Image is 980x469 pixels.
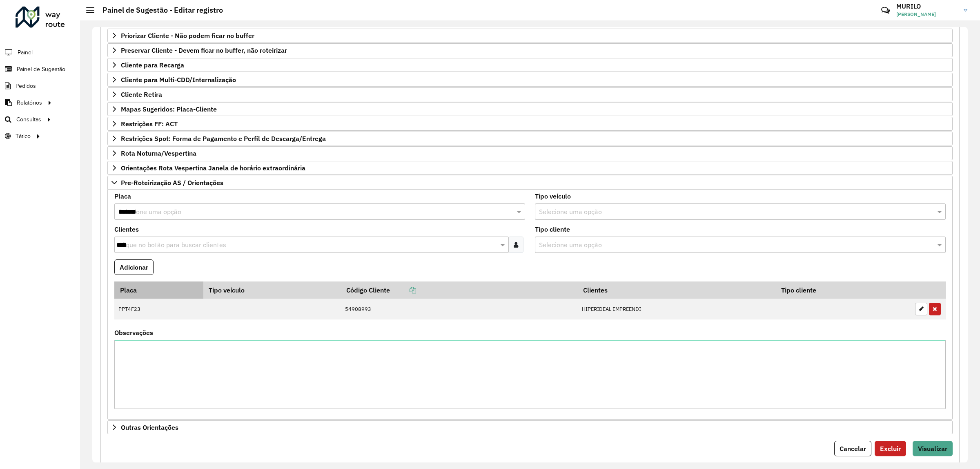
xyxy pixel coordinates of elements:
a: Orientações Rota Vespertina Janela de horário extraordinária [107,161,953,175]
label: Tipo veículo [535,191,571,201]
h2: Painel de Sugestão - Editar registro [94,6,223,15]
span: Priorizar Cliente - Não podem ficar no buffer [121,32,254,39]
button: Visualizar [913,441,953,456]
button: Cancelar [834,441,871,456]
span: [PERSON_NAME] [896,11,958,18]
span: Painel de Sugestão [17,65,65,74]
span: Cliente para Multi-CDD/Internalização [121,76,236,83]
label: Clientes [114,224,139,234]
h3: MURILO [896,2,958,10]
span: Restrições Spot: Forma de Pagamento e Perfil de Descarga/Entrega [121,135,326,142]
a: Mapas Sugeridos: Placa-Cliente [107,102,953,116]
a: Restrições FF: ACT [107,117,953,131]
span: Painel [18,48,33,57]
th: Tipo veículo [203,281,341,299]
div: Pre-Roteirização AS / Orientações [107,190,953,420]
td: HIPERIDEAL EMPREENDI [577,299,775,320]
a: Cliente Retira [107,87,953,101]
th: Placa [114,281,203,299]
a: Pre-Roteirização AS / Orientações [107,176,953,190]
span: Mapas Sugeridos: Placa-Cliente [121,106,217,112]
span: Preservar Cliente - Devem ficar no buffer, não roteirizar [121,47,287,54]
th: Clientes [577,281,775,299]
span: Rota Noturna/Vespertina [121,150,196,156]
td: 54908993 [341,299,578,320]
td: PPT4F23 [114,299,203,320]
a: Outras Orientações [107,420,953,434]
a: Cliente para Multi-CDD/Internalização [107,73,953,87]
a: Priorizar Cliente - Não podem ficar no buffer [107,29,953,42]
th: Tipo cliente [775,281,911,299]
span: Relatórios [17,98,42,107]
span: Restrições FF: ACT [121,121,178,127]
a: Restrições Spot: Forma de Pagamento e Perfil de Descarga/Entrega [107,132,953,145]
span: Pedidos [16,82,36,90]
span: Cliente para Recarga [121,62,184,68]
label: Observações [114,328,153,337]
label: Tipo cliente [535,224,570,234]
span: Visualizar [918,444,947,453]
th: Código Cliente [341,281,578,299]
label: Placa [114,191,131,201]
span: Consultas [16,115,41,124]
span: Outras Orientações [121,424,178,431]
a: Rota Noturna/Vespertina [107,146,953,160]
button: Excluir [875,441,906,456]
span: Cliente Retira [121,91,162,98]
span: Cancelar [840,444,866,453]
a: Contato Rápido [877,2,894,19]
button: Adicionar [114,259,154,275]
span: Tático [16,132,31,141]
span: Orientações Rota Vespertina Janela de horário extraordinária [121,165,305,171]
a: Copiar [390,286,416,294]
span: Excluir [880,444,901,453]
a: Preservar Cliente - Devem ficar no buffer, não roteirizar [107,43,953,57]
span: Pre-Roteirização AS / Orientações [121,179,223,186]
a: Cliente para Recarga [107,58,953,72]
